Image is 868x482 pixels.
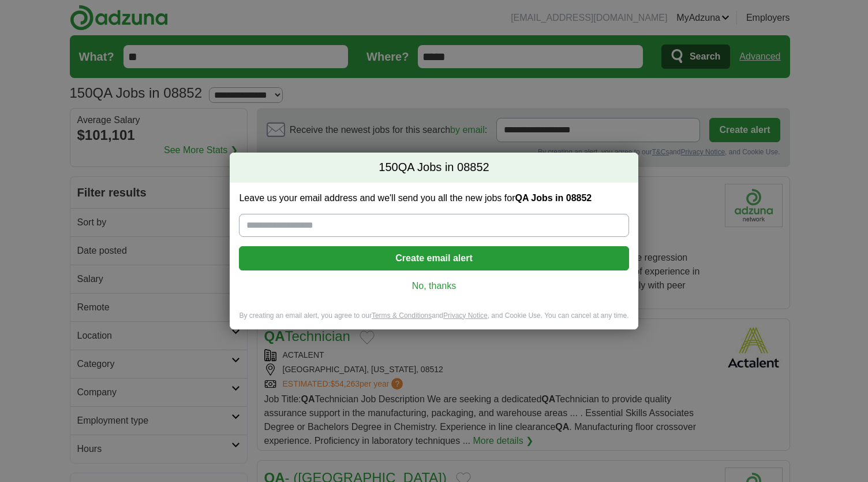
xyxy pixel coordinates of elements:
strong: QA Jobs in 08852 [515,193,592,203]
a: Privacy Notice [443,312,488,320]
div: By creating an email alert, you agree to our and , and Cookie Use. You can cancel at any time. [230,311,638,330]
span: 150 [379,160,398,176]
a: Terms & Conditions [372,312,432,320]
h2: QA Jobs in 08852 [230,153,638,183]
label: Leave us your email address and we'll send you all the new jobs for [239,192,628,205]
a: No, thanks [248,280,619,292]
button: Create email alert [239,246,628,270]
